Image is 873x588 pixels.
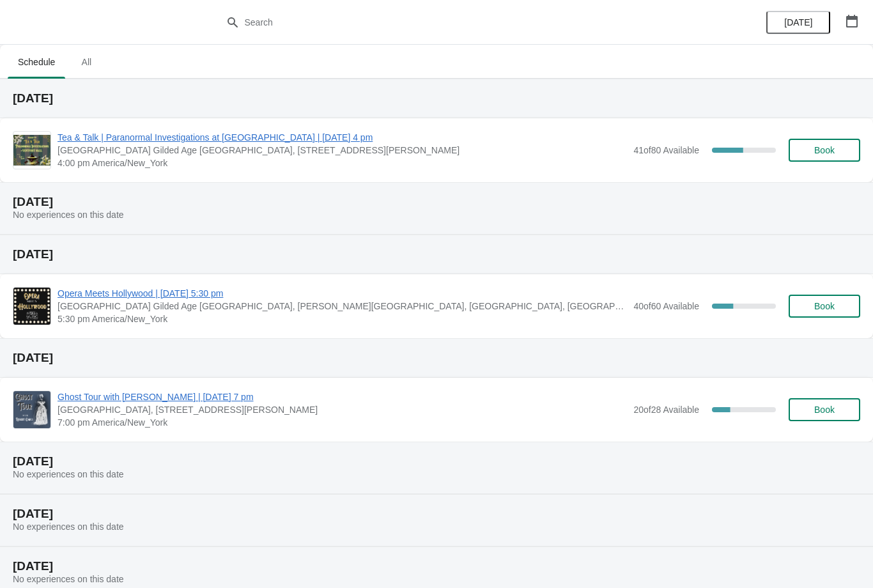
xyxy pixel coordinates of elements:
[58,391,627,403] span: Ghost Tour with [PERSON_NAME] | [DATE] 7 pm
[814,145,835,155] span: Book
[633,145,699,155] span: 41 of 80 Available
[633,301,699,311] span: 40 of 60 Available
[58,144,627,157] span: [GEOGRAPHIC_DATA] Gilded Age [GEOGRAPHIC_DATA], [STREET_ADDRESS][PERSON_NAME]
[789,295,860,318] button: Book
[244,11,655,34] input: Search
[58,131,627,144] span: Tea & Talk | Paranormal Investigations at [GEOGRAPHIC_DATA] | [DATE] 4 pm
[13,455,860,468] h2: [DATE]
[814,405,835,415] span: Book
[13,574,124,584] span: No experiences on this date
[13,288,50,325] img: Opera Meets Hollywood | Thursday, August 21 at 5:30 pm | Ventfort Hall Gilded Age Mansion & Museu...
[58,416,627,429] span: 7:00 pm America/New_York
[13,507,860,520] h2: [DATE]
[13,210,124,220] span: No experiences on this date
[789,139,860,162] button: Book
[58,313,627,325] span: 5:30 pm America/New_York
[766,11,830,34] button: [DATE]
[784,17,812,27] span: [DATE]
[633,405,699,415] span: 20 of 28 Available
[13,92,860,105] h2: [DATE]
[58,157,627,169] span: 4:00 pm America/New_York
[13,522,124,532] span: No experiences on this date
[13,248,860,261] h2: [DATE]
[8,50,65,73] span: Schedule
[789,398,860,421] button: Book
[58,300,627,313] span: [GEOGRAPHIC_DATA] Gilded Age [GEOGRAPHIC_DATA], [PERSON_NAME][GEOGRAPHIC_DATA], [GEOGRAPHIC_DATA]...
[58,287,627,300] span: Opera Meets Hollywood | [DATE] 5:30 pm
[13,135,50,166] img: Tea & Talk | Paranormal Investigations at Ventfort Hall | August 19 at 4 pm | Ventfort Hall Gilde...
[814,301,835,311] span: Book
[13,391,50,428] img: Ghost Tour with Robert Oakes | Friday, August 22 at 7 pm | Ventfort Hall, 104 Walker St., Lenox, ...
[13,352,860,364] h2: [DATE]
[13,196,860,208] h2: [DATE]
[13,469,124,479] span: No experiences on this date
[13,560,860,573] h2: [DATE]
[70,50,102,73] span: All
[58,403,627,416] span: [GEOGRAPHIC_DATA], [STREET_ADDRESS][PERSON_NAME]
